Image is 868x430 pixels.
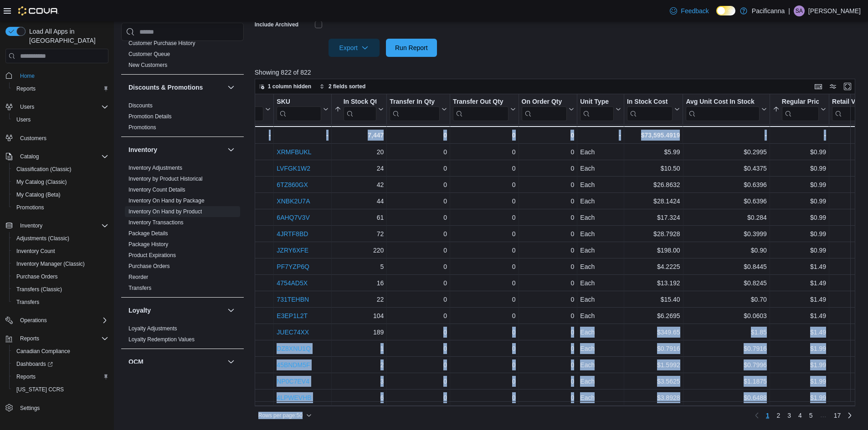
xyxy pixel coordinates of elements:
div: 0 [390,179,447,190]
div: Each [580,212,621,223]
div: On Order Qty [521,98,567,121]
div: Rolling Supplies [183,179,271,190]
a: Classification (Classic) [13,164,75,175]
a: PF7YZP6Q [277,263,309,270]
span: [US_STATE] CCRS [16,386,64,393]
div: Each [580,196,621,207]
div: $0.6396 [686,179,766,190]
span: Washington CCRS [13,384,108,395]
span: 1 column hidden [268,83,311,90]
div: Rolling Supplies [183,147,271,157]
a: Product Expirations [128,252,176,258]
div: Avg Unit Cost In Stock [686,98,759,106]
a: 731TEHBN [277,296,309,303]
div: Unit Type [580,98,614,106]
div: $28.1424 [627,196,680,207]
div: In Stock Qty [343,98,376,121]
span: Inventory by Product Historical [128,175,203,182]
a: LVFGK1W2 [277,165,310,172]
a: Reports [13,83,39,94]
div: 0 [521,245,574,256]
div: Regular Price [782,98,819,121]
button: Inventory [16,220,46,231]
div: Discounts & Promotions [121,100,244,137]
div: In Stock Cost [627,98,673,121]
p: | [788,5,790,16]
a: Customer Purchase History [128,40,195,46]
button: Loyalty [128,306,224,315]
a: Inventory On Hand by Product [128,208,202,215]
button: Loyalty [226,305,236,316]
a: Canadian Compliance [13,346,74,357]
div: SKU URL [277,98,321,121]
div: Shianne Adams [794,5,805,16]
div: Transfer Out Qty [453,98,508,121]
span: Promotions [128,124,156,131]
span: Inventory Count [13,246,108,257]
button: Regular Price [773,98,826,121]
a: Loyalty Redemption Values [128,336,195,343]
span: Settings [16,402,108,414]
span: Transfers (Classic) [13,284,108,295]
div: 61 [334,212,384,223]
div: $5.99 [627,147,680,157]
span: Inventory [16,220,108,231]
span: Reports [16,373,36,380]
button: Classification (Classic) [9,163,112,176]
span: Users [20,103,34,111]
button: OCM [226,356,236,367]
div: 0 [390,163,447,174]
span: Adjustments (Classic) [16,235,69,242]
button: On Order Qty [521,98,574,121]
span: Users [13,114,108,125]
button: Export [329,39,380,57]
button: Home [2,69,112,82]
div: 0 [453,147,515,157]
div: Rolling Supplies [183,228,271,239]
a: Inventory Count [13,246,59,257]
div: $73,595.4919 [627,130,680,141]
a: Inventory Adjustments [128,165,182,171]
a: My Catalog (Classic) [13,177,71,187]
span: Export [334,39,374,57]
div: 44 [334,196,384,207]
a: Promotion Details [128,113,172,120]
button: Reports [2,332,112,345]
button: Adjustments (Classic) [9,232,112,245]
div: 7,447 [334,130,384,141]
span: Package History [128,241,168,248]
span: SA [796,5,803,16]
div: SKU [277,98,321,106]
span: 17 [834,411,841,420]
span: Inventory Adjustments [128,164,182,172]
span: Inventory Count [16,248,55,255]
button: Reports [16,333,43,344]
span: My Catalog (Beta) [16,191,61,198]
a: XNBK2U7A [277,197,310,205]
div: 72 [334,228,384,239]
div: $0.284 [686,212,766,223]
div: Transfer In Qty [390,98,440,106]
div: Each [580,179,621,190]
a: 6AHQ7V3V [277,214,309,221]
div: 0 [390,196,447,207]
a: Adjustments (Classic) [13,233,73,244]
a: Promotions [128,124,156,131]
div: 0 [521,228,574,239]
div: $0.99 [773,147,826,157]
div: $0.99 [773,179,826,190]
a: E3EP1L2T [277,312,308,319]
a: Home [16,71,38,81]
div: 0 [453,179,515,190]
span: 1 [766,411,770,420]
div: 0 [521,130,574,141]
a: Promotions [13,202,48,213]
span: My Catalog (Classic) [16,178,67,186]
button: Reports [9,370,112,383]
div: $0.2995 [686,147,766,157]
button: Customers [2,132,112,145]
span: Load All Apps in [GEOGRAPHIC_DATA] [26,27,108,45]
a: Inventory On Hand by Package [128,197,205,204]
div: $0.4375 [686,163,766,174]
